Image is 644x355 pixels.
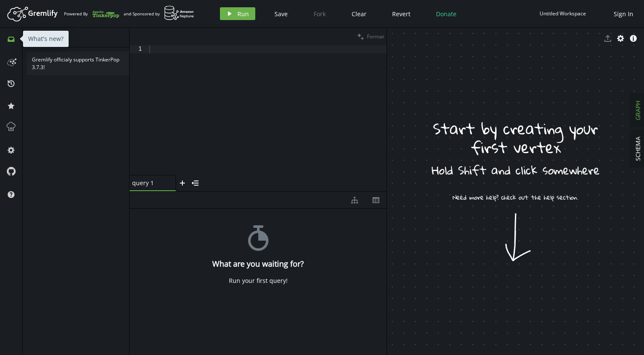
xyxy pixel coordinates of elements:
button: Donate [430,7,463,20]
span: Clear [352,10,367,18]
button: Sign In [609,7,638,20]
div: Untitled Workspace [540,10,586,17]
button: Format [355,28,387,45]
button: Run [220,7,255,20]
span: SCHEMA [634,137,642,161]
div: What's new? [23,31,69,47]
div: Powered By [64,6,119,21]
button: Save [268,7,294,20]
button: Revert [386,7,417,20]
div: and Sponsored by [124,6,194,22]
h4: What are you waiting for? [212,259,304,268]
span: GRAPH [634,101,642,120]
button: Clear [345,7,373,20]
div: Run your first query! [229,277,288,285]
span: Run [237,10,249,18]
span: Donate [436,10,456,18]
span: Save [274,10,288,18]
span: query 1 [132,179,166,187]
div: 1 [130,45,147,53]
img: AWS Neptune [164,6,194,20]
span: Sign In [614,10,633,18]
div: Gremlify officialy supports TinkerPop 3.7.3! [27,52,131,75]
span: Revert [392,10,410,18]
span: Format [367,33,384,40]
span: Fork [314,10,326,18]
button: Fork [307,7,332,20]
